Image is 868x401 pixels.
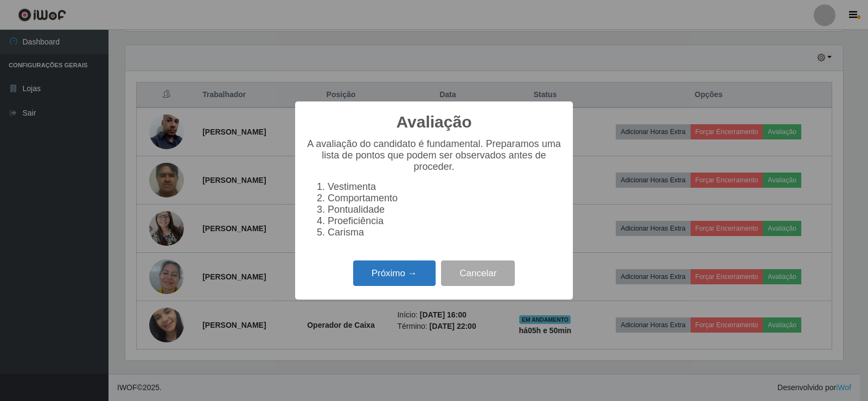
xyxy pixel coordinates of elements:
h2: Avaliação [397,112,472,132]
li: Pontualidade [328,204,562,215]
p: A avaliação do candidato é fundamental. Preparamos uma lista de pontos que podem ser observados a... [306,138,562,173]
button: Próximo → [353,260,436,286]
li: Carisma [328,227,562,238]
li: Vestimenta [328,181,562,193]
li: Comportamento [328,193,562,204]
button: Cancelar [441,260,515,286]
li: Proeficiência [328,215,562,227]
